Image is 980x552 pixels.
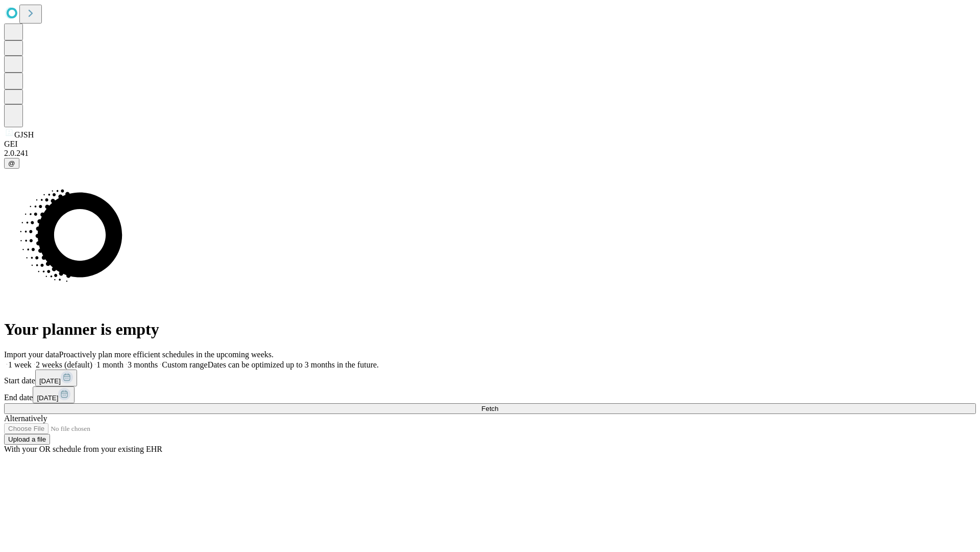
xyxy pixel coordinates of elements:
div: GEI [4,140,976,149]
button: [DATE] [35,370,77,386]
span: Dates can be optimized up to 3 months in the future. [208,360,379,369]
span: 3 months [128,360,158,369]
div: Start date [4,370,976,386]
button: Fetch [4,403,976,414]
div: End date [4,386,976,403]
span: 2 weeks (default) [36,360,92,369]
span: 1 month [96,360,124,369]
span: Alternatively [4,414,47,423]
span: @ [8,159,15,167]
span: [DATE] [39,377,61,385]
button: @ [4,158,19,169]
div: 2.0.241 [4,149,976,158]
span: With your OR schedule from your existing EHR [4,445,162,453]
h1: Your planner is empty [4,320,976,339]
span: [DATE] [37,394,58,402]
span: GJSH [14,130,34,139]
button: [DATE] [33,386,75,403]
button: Upload a file [4,434,50,445]
span: Fetch [481,405,498,412]
span: Import your data [4,350,59,359]
span: 1 week [8,360,32,369]
span: Proactively plan more efficient schedules in the upcoming weeks. [59,350,274,359]
span: Custom range [162,360,207,369]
